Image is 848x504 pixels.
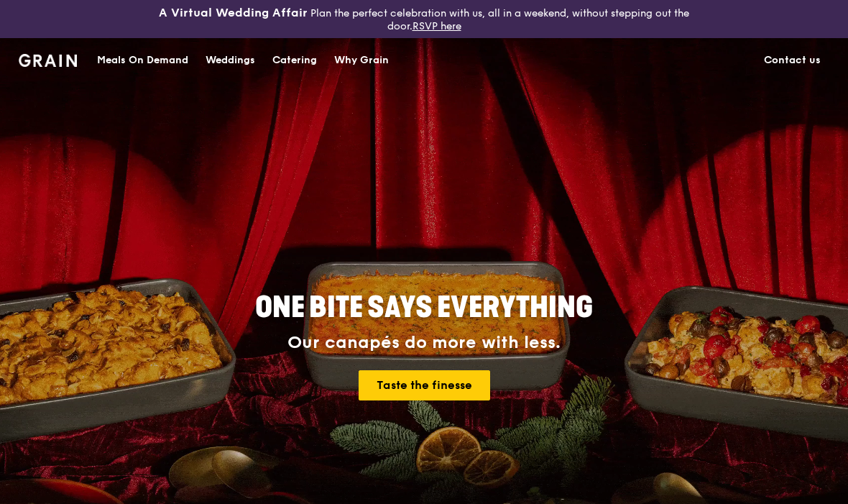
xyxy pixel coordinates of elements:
div: Weddings [206,39,255,82]
span: ONE BITE SAYS EVERYTHING [255,290,593,325]
a: GrainGrain [19,37,77,81]
a: Why Grain [326,39,397,82]
a: Catering [264,39,326,82]
a: RSVP here [413,20,461,32]
a: Taste the finesse [359,370,490,400]
div: Meals On Demand [97,39,188,82]
a: Contact us [755,39,829,82]
h3: A Virtual Wedding Affair [159,6,308,20]
div: Plan the perfect celebration with us, all in a weekend, without stepping out the door. [142,6,707,32]
div: Why Grain [334,39,389,82]
a: Weddings [197,39,264,82]
div: Catering [272,39,317,82]
img: Grain [19,54,77,67]
div: Our canapés do more with less. [165,333,683,353]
